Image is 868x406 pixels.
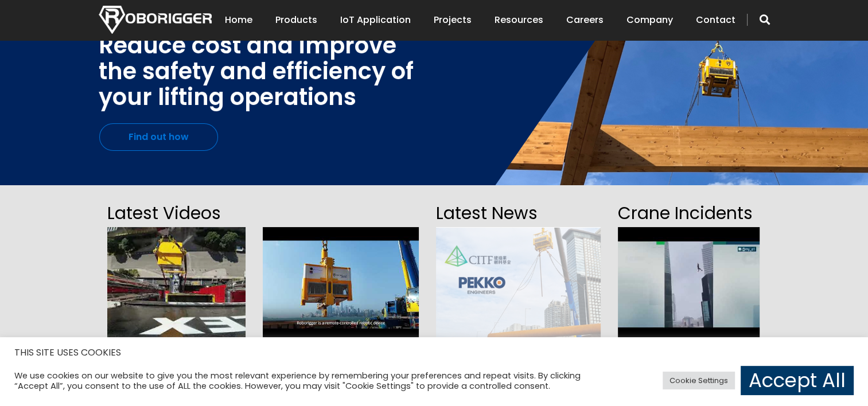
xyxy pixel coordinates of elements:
img: hqdefault.jpg [618,227,760,342]
h2: Latest News [436,200,600,227]
a: Find out how [99,123,218,151]
div: Reduce cost and improve the safety and efficiency of your lifting operations [99,33,414,110]
a: Resources [495,2,543,38]
a: Home [225,2,252,38]
h2: Latest Videos [107,200,246,227]
a: IoT Application [340,2,411,38]
a: Products [275,2,317,38]
img: Nortech [99,6,212,34]
img: hqdefault.jpg [107,227,246,342]
h5: THIS SITE USES COOKIES [14,345,854,360]
a: Careers [566,2,604,38]
img: hqdefault.jpg [263,227,419,342]
h2: Crane Incidents [618,200,760,227]
div: We use cookies on our website to give you the most relevant experience by remembering your prefer... [14,370,602,391]
a: Company [626,2,673,38]
a: Accept All [741,366,854,395]
a: Cookie Settings [663,372,735,389]
a: Projects [434,2,472,38]
a: Contact [696,2,735,38]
